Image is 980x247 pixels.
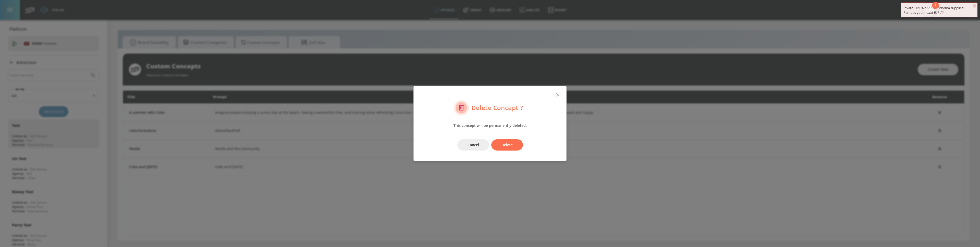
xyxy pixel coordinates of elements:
[454,122,527,129] div: This concept will be permanently deleted.
[973,4,976,8] span: ×
[468,142,479,148] span: Cancel
[491,139,523,151] button: Delete
[935,5,936,12] div: 1
[922,3,937,17] button: Open Resource Center, 1 new notification
[471,104,523,112] h5: Delete Concept ?
[501,142,513,148] span: Delete
[903,6,975,15] div: Invalid URL 'None': No schema supplied. Perhaps you meant [URL]?
[457,139,489,151] button: Cancel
